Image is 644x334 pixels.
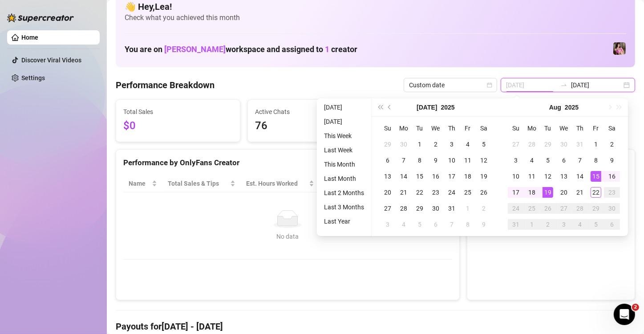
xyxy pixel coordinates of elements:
td: 2025-07-29 [540,136,556,152]
div: 23 [607,187,617,198]
div: 28 [398,203,409,214]
td: 2025-08-03 [380,216,396,232]
input: End date [571,80,622,90]
div: 11 [462,155,473,166]
td: 2025-08-31 [508,216,524,232]
div: 9 [478,219,489,230]
div: 21 [575,187,585,198]
td: 2025-07-25 [460,184,476,200]
td: 2025-08-05 [412,216,428,232]
div: 27 [559,203,569,214]
th: We [556,120,572,136]
div: 15 [414,171,425,182]
td: 2025-09-04 [572,216,588,232]
td: 2025-09-05 [588,216,604,232]
div: 29 [543,139,553,150]
div: 4 [575,219,585,230]
div: 10 [446,155,457,166]
div: 1 [527,219,537,230]
td: 2025-08-23 [604,184,620,200]
td: 2025-08-20 [556,184,572,200]
div: 10 [510,171,521,182]
div: 5 [591,219,601,230]
span: Total Sales & Tips [168,179,228,188]
td: 2025-08-25 [524,200,540,216]
div: 15 [591,171,601,182]
div: 27 [510,139,521,150]
td: 2025-07-19 [476,168,492,184]
td: 2025-07-02 [428,136,444,152]
td: 2025-07-23 [428,184,444,200]
div: 2 [607,139,617,150]
div: 25 [527,203,537,214]
td: 2025-08-28 [572,200,588,216]
div: 19 [478,171,489,182]
div: 3 [446,139,457,150]
td: 2025-07-06 [380,152,396,168]
td: 2025-07-15 [412,168,428,184]
td: 2025-08-24 [508,200,524,216]
span: Check what you achieved this month [125,13,626,23]
div: 4 [527,155,537,166]
li: Last 2 Months [320,187,368,198]
div: 12 [543,171,553,182]
div: Est. Hours Worked [246,179,307,188]
div: 26 [478,187,489,198]
div: 4 [462,139,473,150]
td: 2025-07-31 [572,136,588,152]
div: Performance by OnlyFans Creator [123,157,452,169]
td: 2025-07-03 [444,136,460,152]
span: to [560,81,567,89]
div: 6 [559,155,569,166]
div: 31 [446,203,457,214]
li: Last Year [320,216,368,227]
div: No data [132,232,443,241]
div: 30 [607,203,617,214]
input: Start date [506,80,557,90]
td: 2025-07-21 [396,184,412,200]
span: Name [129,179,150,188]
td: 2025-07-14 [396,168,412,184]
button: Choose a month [549,98,561,116]
span: Total Sales [123,107,233,117]
li: This Week [320,130,368,141]
span: [PERSON_NAME] [164,45,226,54]
li: Last 3 Months [320,202,368,212]
img: Nanner [613,42,626,55]
td: 2025-07-04 [460,136,476,152]
div: 30 [430,203,441,214]
td: 2025-08-07 [444,216,460,232]
td: 2025-08-08 [460,216,476,232]
td: 2025-07-27 [508,136,524,152]
div: 2 [543,219,553,230]
div: 16 [430,171,441,182]
a: Discover Viral Videos [21,57,81,64]
div: 5 [543,155,553,166]
td: 2025-08-04 [524,152,540,168]
td: 2025-08-08 [588,152,604,168]
th: Sa [604,120,620,136]
div: 2 [430,139,441,150]
td: 2025-07-28 [524,136,540,152]
span: Custom date [409,78,492,92]
div: 6 [430,219,441,230]
div: 14 [398,171,409,182]
div: 31 [575,139,585,150]
td: 2025-08-01 [460,200,476,216]
div: 1 [414,139,425,150]
a: Home [21,34,38,41]
th: Mo [524,120,540,136]
td: 2025-08-18 [524,184,540,200]
div: 13 [382,171,393,182]
td: 2025-08-02 [476,200,492,216]
td: 2025-08-19 [540,184,556,200]
th: Tu [540,120,556,136]
div: 3 [382,219,393,230]
div: 28 [575,203,585,214]
td: 2025-07-13 [380,168,396,184]
td: 2025-08-12 [540,168,556,184]
button: Last year (Control + left) [375,98,385,116]
td: 2025-07-07 [396,152,412,168]
div: 26 [543,203,553,214]
div: 17 [510,187,521,198]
